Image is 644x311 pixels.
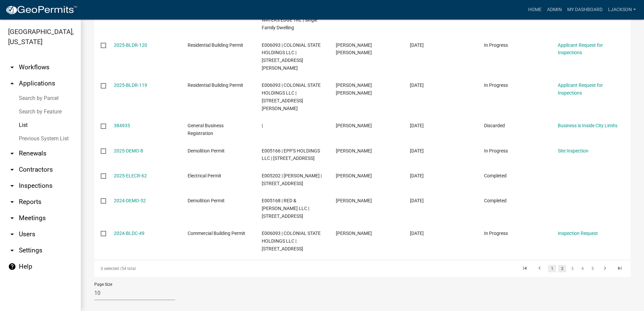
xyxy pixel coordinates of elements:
[568,265,576,272] a: 3
[410,42,424,48] span: 04/17/2025
[114,123,130,128] a: 384935
[410,198,424,203] span: 11/14/2024
[8,63,16,71] i: arrow_drop_down
[262,82,321,111] span: E006093 | COLONIAL STATE HOLDINGS LLC | 108 B N JEFFERSON AVE
[336,123,372,128] span: Vincent Clayton
[518,265,531,272] a: go to first page
[613,265,626,272] a: go to last page
[114,42,147,48] a: 2025-BLDR-120
[262,42,321,71] span: E006093 | COLONIAL STATE HOLDINGS LLC | 110 B N JEFFERSON AVE
[8,79,16,88] i: arrow_drop_up
[578,265,586,272] a: 4
[262,231,321,251] span: E006093 | COLONIAL STATE HOLDINGS LLC | 6350 Lake Oconee Parkway Suite 110-Box 104
[558,148,588,153] a: Site Inspection
[533,265,546,272] a: go to previous page
[525,3,544,16] a: Home
[557,263,567,274] li: page 2
[484,148,508,153] span: In Progress
[114,82,147,88] a: 2025-BLDR-119
[262,173,322,186] span: E005202 | LEVERETT JANICE | 667 Greensboro Rd
[336,82,372,96] span: J. Dennis Barr
[558,265,566,272] a: 2
[336,198,372,203] span: Donald Epperson
[114,198,146,203] a: 2024-DEMO-52
[410,173,424,178] span: 01/31/2025
[188,42,243,48] span: Residential Building Permit
[262,123,263,128] span: |
[188,173,221,178] span: Electrical Permit
[484,42,508,48] span: In Progress
[484,173,507,178] span: Completed
[8,246,16,254] i: arrow_drop_down
[605,3,639,16] a: ljackson
[188,123,224,136] span: General Business Registration
[410,123,424,128] span: 03/05/2025
[567,263,577,274] li: page 3
[262,198,309,219] span: E005168 | RED & TRACEY LLC | 113 N Jefferson Ave
[587,263,598,274] li: page 5
[188,148,225,153] span: Demolition Permit
[410,148,424,153] span: 02/28/2025
[8,230,16,238] i: arrow_drop_down
[188,198,225,203] span: Demolition Permit
[544,3,565,16] a: Admin
[262,148,320,161] span: E005166 | EPP'S HOLDINGS LLC | 113 N Jefferson Ave
[8,214,16,222] i: arrow_drop_down
[94,260,306,277] div: 54 total
[484,123,505,128] span: Discarded
[599,265,611,272] a: go to next page
[547,263,557,274] li: page 1
[336,42,372,56] span: J. Dennis Barr
[558,123,617,128] a: Business is Inside City Limits
[484,82,508,88] span: In Progress
[114,148,143,153] a: 2025-DEMO-8
[114,173,147,178] a: 2025-ELECR-62
[558,231,598,236] a: Inspection Request
[558,82,603,96] a: Applicant Request for Inspections
[8,198,16,206] i: arrow_drop_down
[188,231,245,236] span: Commercial Building Permit
[188,82,243,88] span: Residential Building Permit
[8,182,16,190] i: arrow_drop_down
[577,263,587,274] li: page 4
[410,82,424,88] span: 04/17/2025
[410,231,424,236] span: 11/12/2024
[484,231,508,236] span: In Progress
[336,173,372,178] span: Lu Collis
[588,265,597,272] a: 5
[8,166,16,174] i: arrow_drop_down
[336,231,372,236] span: Karl Taylor
[114,231,144,236] a: 2024-BLDC-49
[484,198,507,203] span: Completed
[558,42,603,56] a: Applicant Request for Inspections
[8,263,16,271] i: help
[565,3,605,16] a: My Dashboard
[8,149,16,158] i: arrow_drop_down
[101,266,122,271] span: 0 selected /
[336,148,372,153] span: Donald Epperson
[548,265,556,272] a: 1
